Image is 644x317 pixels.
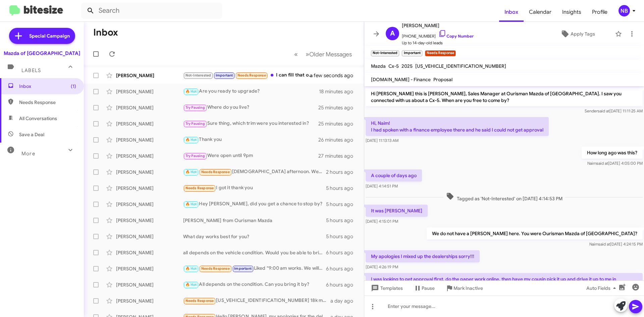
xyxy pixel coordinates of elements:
[294,50,298,58] span: «
[183,120,318,127] div: Sure thing, which trim were you interested in?
[422,282,435,294] span: Pause
[29,33,70,39] span: Special Campaign
[116,217,183,224] div: [PERSON_NAME]
[216,73,233,77] span: Important
[183,281,326,288] div: All depends on the condition. Can you bring it by?
[116,72,183,79] div: [PERSON_NAME]
[183,249,326,256] div: all depends on the vehicle condition. Would you be able to bring you vehicle by?
[366,250,480,262] p: My apologies I mixed up the dealerships sorry!!!
[183,233,326,240] div: What day works best for you?
[587,2,613,22] span: Profile
[185,105,205,110] span: Try Pausing
[402,21,474,30] span: [PERSON_NAME]
[438,34,474,39] a: Copy Number
[366,117,549,136] p: Hi, Naim! I had spoken with a finance employee there and he said I could not get approval
[326,249,359,256] div: 6 hours ago
[116,201,183,208] div: [PERSON_NAME]
[302,47,356,61] button: Next
[326,217,359,224] div: 5 hours ago
[415,63,506,69] span: [US_VEHICLE_IDENTIFICATION_NUMBER]
[183,71,318,79] div: I can fill that out for you, and for down payment I don't have one currently I just paid my rent ...
[21,67,41,73] span: Labels
[557,2,587,22] a: Insights
[371,63,386,69] span: Mazda
[318,137,359,143] div: 26 minutes ago
[401,63,413,69] span: 2025
[596,161,608,166] span: said at
[116,249,183,256] div: [PERSON_NAME]
[433,76,452,83] span: Proposal
[388,63,399,69] span: Cx-5
[116,265,183,272] div: [PERSON_NAME]
[185,299,214,303] span: Needs Response
[366,138,398,143] span: [DATE] 11:13:13 AM
[366,264,398,269] span: [DATE] 4:26:19 PM
[319,88,359,95] div: 18 minutes ago
[116,185,183,192] div: [PERSON_NAME]
[71,83,76,90] span: (1)
[499,2,524,22] span: Inbox
[185,138,197,142] span: 🔥 Hot
[116,298,183,304] div: [PERSON_NAME]
[326,265,359,272] div: 6 hours ago
[425,50,456,56] small: Needs Response
[81,3,222,19] input: Search
[619,5,630,16] div: NB
[589,242,643,247] span: Naim [DATE] 4:24:15 PM
[183,136,318,144] div: Thank you
[326,169,359,175] div: 2 hours ago
[19,83,76,90] span: Inbox
[318,120,359,127] div: 25 minutes ago
[585,108,643,113] span: Sender [DATE] 11:11:25 AM
[318,104,359,111] div: 25 minutes ago
[613,5,637,16] button: NB
[326,185,359,192] div: 5 hours ago
[598,242,610,247] span: said at
[4,50,80,57] div: Mazda of [GEOGRAPHIC_DATA]
[116,137,183,143] div: [PERSON_NAME]
[402,50,422,56] small: Important
[326,281,359,288] div: 6 hours ago
[185,89,197,94] span: 🔥 Hot
[9,28,75,44] a: Special Campaign
[326,233,359,240] div: 5 hours ago
[116,169,183,175] div: [PERSON_NAME]
[330,298,359,304] div: a day ago
[318,72,359,79] div: a few seconds ago
[185,170,197,174] span: 🔥 Hot
[366,183,398,189] span: [DATE] 4:14:51 PM
[185,266,197,271] span: 🔥 Hot
[185,154,205,158] span: Try Pausing
[185,121,205,126] span: Try Pausing
[183,217,326,224] div: [PERSON_NAME] from Ourisman Mazda
[19,99,76,106] span: Needs Response
[318,153,359,159] div: 27 minutes ago
[371,50,399,56] small: Not-Interested
[183,104,318,111] div: Where do you live?
[524,2,557,22] a: Calendar
[93,27,118,38] h1: Inbox
[116,88,183,95] div: [PERSON_NAME]
[183,168,326,176] div: [DEMOGRAPHIC_DATA] afternoon. We actually purchased a CX90 [DATE]. Thank you!
[598,108,609,113] span: said at
[370,282,403,294] span: Templates
[290,47,302,61] button: Previous
[234,266,252,271] span: Important
[366,169,422,181] p: A couple of days ago
[402,40,474,46] span: Up to 14-day-old leads
[116,120,183,127] div: [PERSON_NAME]
[364,282,408,294] button: Templates
[390,28,395,39] span: A
[116,104,183,111] div: [PERSON_NAME]
[237,73,266,77] span: Needs Response
[371,76,431,83] span: [DOMAIN_NAME] - Finance
[366,219,398,224] span: [DATE] 4:15:01 PM
[183,184,326,192] div: I got it thank you
[586,282,619,294] span: Auto Fields
[116,281,183,288] div: [PERSON_NAME]
[201,266,230,271] span: Needs Response
[366,273,643,292] p: I was looking to get approval first, do the paper work online, then have my cousin pick it up and...
[582,147,643,159] p: How long ago was this?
